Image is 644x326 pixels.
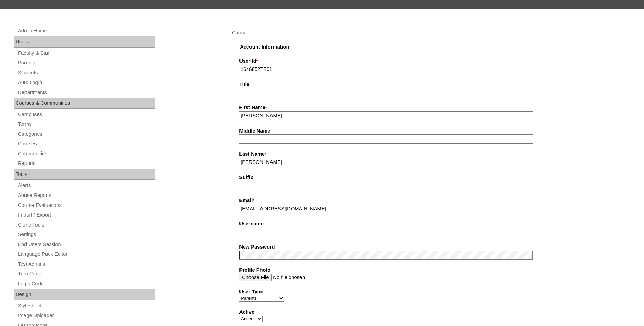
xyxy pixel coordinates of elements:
[17,149,155,158] a: Communities
[239,104,566,112] label: First Name
[17,302,155,310] a: Stylesheet
[239,266,566,274] label: Profile Photo
[239,174,566,181] label: Suffix
[17,211,155,219] a: Import / Export
[17,270,155,278] a: Turn Page
[239,57,566,65] label: User Id
[17,201,155,210] a: Course Evaluations
[17,159,155,168] a: Reports
[17,49,155,57] a: Faculty & Staff
[239,197,566,204] label: Email
[232,30,248,35] a: Cancel
[17,260,155,269] a: Test Admins
[17,120,155,128] a: Terms
[239,308,566,316] label: Active
[239,243,566,251] label: New Password
[17,181,155,190] a: Alerts
[17,69,155,77] a: Students
[239,43,290,51] legend: Account Information
[239,288,566,295] label: User Type
[17,221,155,229] a: Clone Tools
[14,98,155,109] div: Courses & Communities
[17,88,155,97] a: Departments
[17,59,155,67] a: Parents
[239,220,566,228] label: Username
[239,81,566,88] label: Title
[14,169,155,180] div: Tools
[17,230,155,239] a: Settings
[14,289,155,300] div: Design
[17,250,155,259] a: Language Pack Editor
[17,110,155,119] a: Campuses
[239,127,566,135] label: Middle Name
[17,139,155,148] a: Courses
[17,130,155,138] a: Categories
[17,240,155,249] a: End Users Session
[239,150,566,158] label: Last Name
[17,78,155,87] a: Auto Login
[14,36,155,48] div: Users
[17,27,155,35] a: Admin Home
[17,311,155,320] a: Image Uploader
[17,280,155,288] a: Login Code
[17,191,155,200] a: Abuse Reports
